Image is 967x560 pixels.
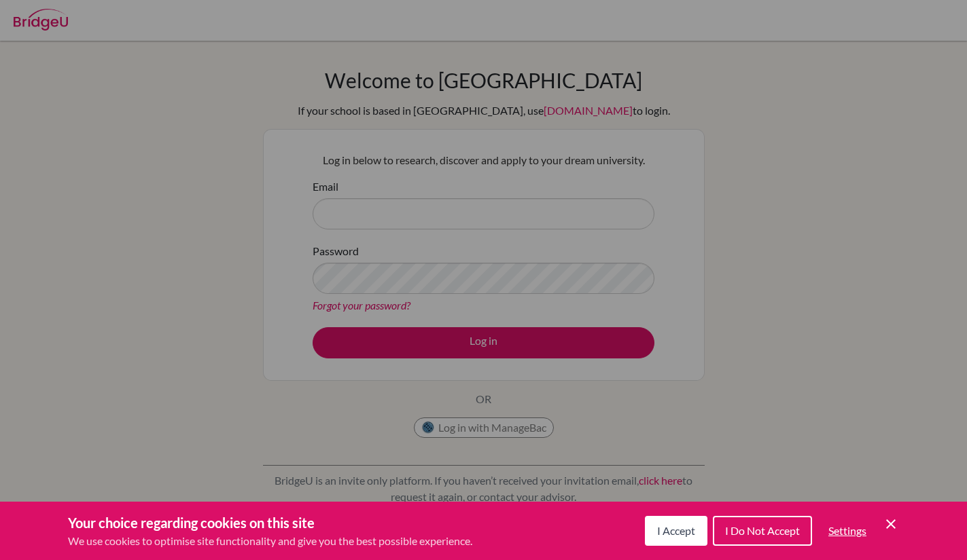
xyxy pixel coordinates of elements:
[68,533,472,549] p: We use cookies to optimise site functionality and give you the best possible experience.
[657,524,695,537] span: I Accept
[817,517,877,544] button: Settings
[713,516,812,546] button: I Do Not Accept
[68,512,472,533] h3: Your choice regarding cookies on this site
[828,524,866,537] span: Settings
[883,516,899,532] button: Save and close
[645,516,707,546] button: I Accept
[725,524,800,537] span: I Do Not Accept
